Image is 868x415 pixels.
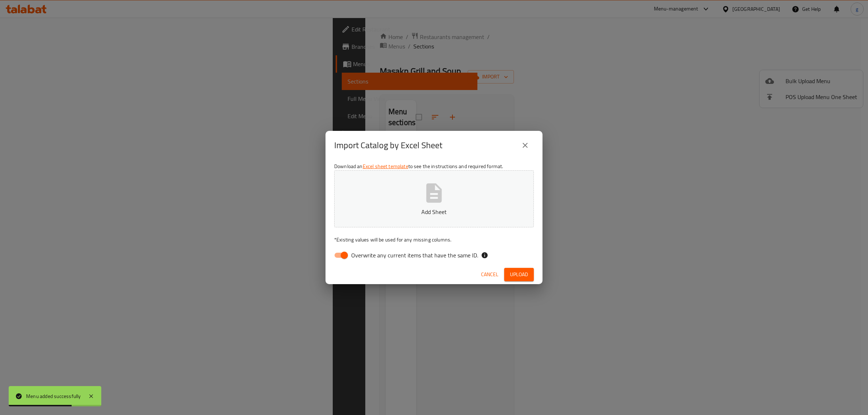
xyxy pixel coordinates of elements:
[334,170,534,227] button: Add Sheet
[334,236,534,243] p: Existing values will be used for any missing columns.
[481,252,488,259] svg: If the overwrite option isn't selected, then the items that match an existing ID will be ignored ...
[351,251,478,260] span: Overwrite any current items that have the same ID.
[510,270,528,279] span: Upload
[325,160,542,265] div: Download an to see the instructions and required format.
[504,268,534,281] button: Upload
[481,270,498,279] span: Cancel
[26,392,81,400] div: Menu added successfully
[478,268,501,281] button: Cancel
[516,137,534,154] button: close
[345,208,523,216] p: Add Sheet
[363,162,408,171] a: Excel sheet template
[334,140,442,151] h2: Import Catalog by Excel Sheet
